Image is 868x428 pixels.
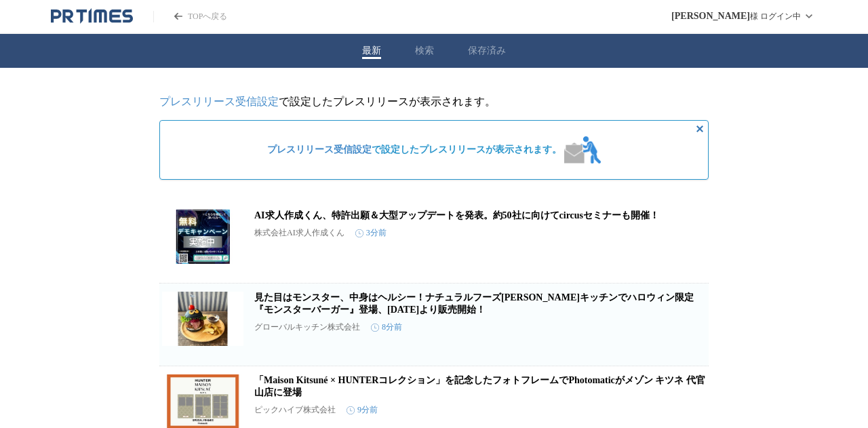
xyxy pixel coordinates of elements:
[267,144,561,156] span: で設定したプレスリリースが表示されます。
[692,121,708,137] button: 非表示にする
[254,210,659,220] a: AI求人作成くん、特許出願＆大型アップデートを発表。約50社に向けてcircusセミナーも開催！
[468,45,506,57] button: 保存済み
[153,11,227,22] a: PR TIMESのトップページはこちら
[159,95,709,109] p: で設定したプレスリリースが表示されます。
[415,45,434,57] button: 検索
[51,8,133,24] a: PR TIMESのトップページはこちら
[254,292,694,315] a: 見た目はモンスター、中身はヘルシー！ナチュラルフーズ[PERSON_NAME]キッチンでハロウィン限定『モンスターバーガー』登場、[DATE]より販売開始！
[371,322,402,333] time: 8分前
[162,292,243,346] img: 見た目はモンスター、中身はヘルシー！ナチュラルフーズ柳島キッチンでハロウィン限定『モンスターバーガー』登場、10月16日より販売開始！
[162,210,243,264] img: AI求人作成くん、特許出願＆大型アップデートを発表。約50社に向けてcircusセミナーも開催！
[159,96,279,107] a: プレスリリース受信設定
[362,45,381,57] button: 最新
[254,404,336,416] p: ピックハイブ株式会社
[254,375,705,397] a: 「Maison Kitsuné × HUNTERコレクション」を記念したフォトフレームでPhotomaticがメゾン キツネ 代官山店に登場
[671,11,750,22] span: [PERSON_NAME]
[355,227,387,239] time: 3分前
[254,227,344,239] p: 株式会社AI求人作成くん
[267,144,372,155] a: プレスリリース受信設定
[347,404,378,416] time: 9分前
[254,322,360,333] p: グローバルキッチン株式会社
